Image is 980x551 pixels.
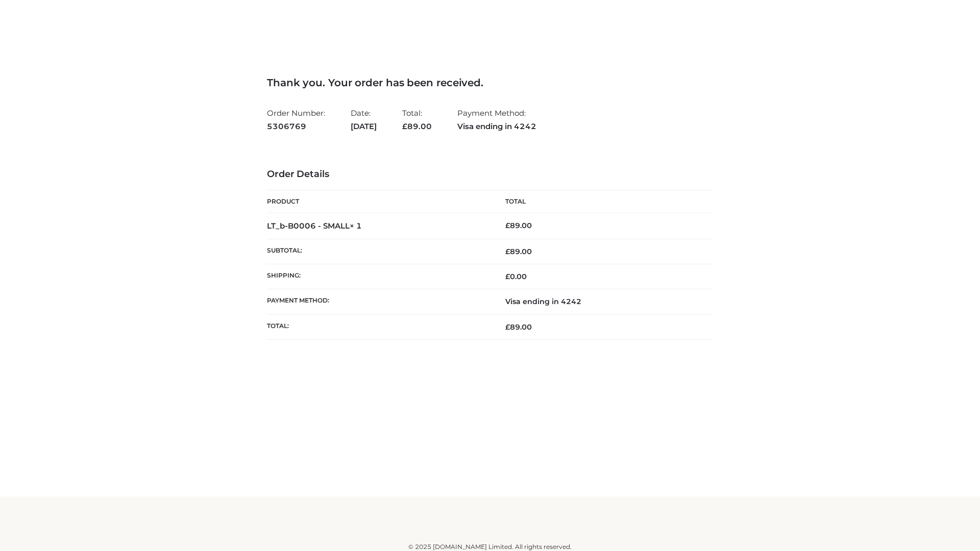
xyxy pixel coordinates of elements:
strong: 5306769 [267,120,325,133]
h3: Order Details [267,169,713,180]
th: Total [490,190,713,213]
li: Date: [351,104,377,135]
bdi: 0.00 [505,272,527,281]
li: Total: [402,104,432,135]
li: Payment Method: [457,104,536,135]
strong: LT_b-B0006 - SMALL [267,221,362,231]
th: Subtotal: [267,239,490,264]
th: Shipping: [267,264,490,289]
th: Payment method: [267,289,490,314]
th: Total: [267,314,490,339]
h3: Thank you. Your order has been received. [267,77,713,89]
span: 89.00 [505,322,532,332]
bdi: 89.00 [505,221,532,230]
span: £ [402,121,407,131]
strong: × 1 [350,221,362,231]
td: Visa ending in 4242 [490,289,713,314]
span: 89.00 [402,121,432,131]
strong: Visa ending in 4242 [457,120,536,133]
li: Order Number: [267,104,325,135]
span: £ [505,221,510,230]
span: 89.00 [505,247,532,256]
span: £ [505,247,510,256]
strong: [DATE] [351,120,377,133]
span: £ [505,272,510,281]
th: Product [267,190,490,213]
span: £ [505,322,510,332]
